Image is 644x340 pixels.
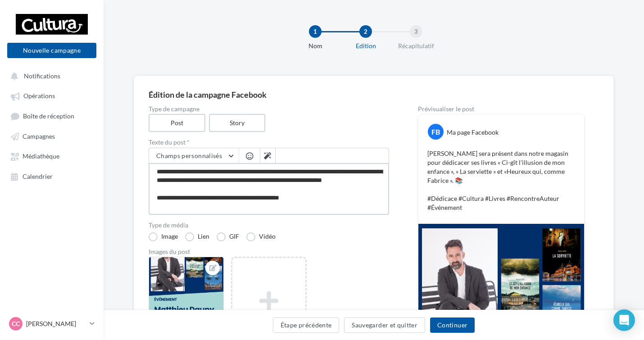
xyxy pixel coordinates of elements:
[427,149,575,212] p: [PERSON_NAME] sera présent dans notre magasin pour dédicacer ses livres « Ci-gît l'illusion de mo...
[149,139,389,145] label: Texte du post *
[273,317,340,333] button: Étape précédente
[23,112,74,120] span: Boîte de réception
[7,315,96,332] a: CC [PERSON_NAME]
[149,249,389,255] div: Images du post
[149,114,205,132] label: Post
[12,319,20,328] span: CC
[337,41,395,50] div: Edition
[26,319,86,328] p: [PERSON_NAME]
[359,25,372,38] div: 2
[217,232,239,241] label: GIF
[418,106,585,112] div: Prévisualiser le post
[149,148,239,163] button: Champs personnalisés
[149,91,599,99] div: Édition de la campagne Facebook
[156,152,222,159] span: Champs personnalisés
[5,68,95,84] button: Notifications
[5,168,98,184] a: Calendrier
[613,309,635,331] div: Open Intercom Messenger
[23,172,53,180] span: Calendrier
[430,317,475,333] button: Continuer
[5,128,98,144] a: Campagnes
[185,232,209,241] label: Lien
[410,25,422,38] div: 3
[23,153,59,160] span: Médiathèque
[23,132,55,140] span: Campagnes
[7,43,96,58] button: Nouvelle campagne
[309,25,322,38] div: 1
[5,87,98,104] a: Opérations
[387,41,445,50] div: Récapitulatif
[428,124,444,140] div: FB
[149,106,389,112] label: Type de campagne
[5,148,98,164] a: Médiathèque
[24,72,60,80] span: Notifications
[209,114,266,132] label: Story
[149,232,178,241] label: Image
[286,41,344,50] div: Nom
[344,317,425,333] button: Sauvegarder et quitter
[5,108,98,124] a: Boîte de réception
[149,222,389,228] label: Type de média
[447,128,499,137] div: Ma page Facebook
[23,92,55,100] span: Opérations
[246,232,276,241] label: Vidéo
